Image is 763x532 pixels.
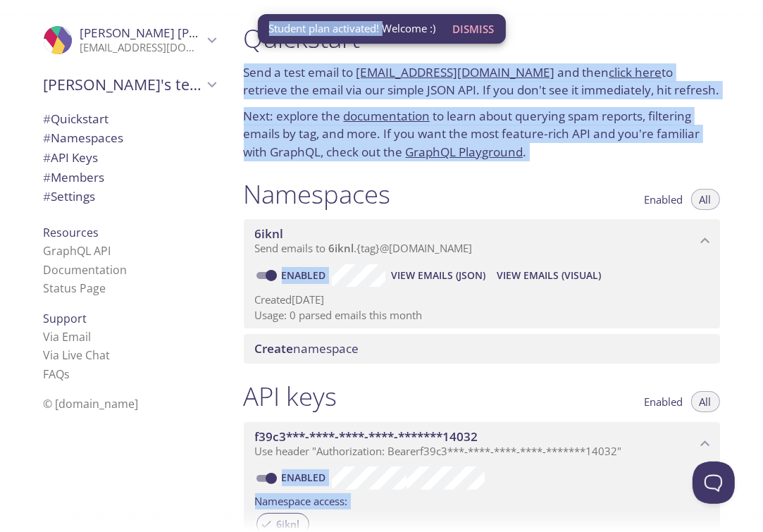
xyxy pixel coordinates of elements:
[244,381,337,412] h1: API keys
[636,189,692,210] button: Enabled
[44,188,51,204] span: #
[80,25,273,41] span: [PERSON_NAME] [PERSON_NAME]
[32,109,227,129] div: Quickstart
[44,262,128,278] a: Documentation
[44,130,51,146] span: #
[44,149,99,166] span: API Keys
[609,64,662,80] a: click here
[255,241,473,255] span: Send emails to . {tag} @[DOMAIN_NAME]
[44,111,109,127] span: Quickstart
[44,130,124,146] span: Namespaces
[44,280,106,296] a: Status Page
[255,308,709,323] p: Usage: 0 parsed emails this month
[65,366,70,382] span: s
[329,241,354,255] span: 6iknl
[391,267,485,284] span: View Emails (JSON)
[32,128,227,148] div: Namespaces
[255,225,284,242] span: 6iknl
[255,292,709,307] p: Created [DATE]
[255,340,359,357] span: namespace
[244,107,720,161] p: Next: explore the to learn about querying spam reports, filtering emails by tag, and more. If you...
[44,149,51,166] span: #
[491,264,607,287] button: View Emails (Visual)
[80,41,203,55] p: [EMAIL_ADDRESS][DOMAIN_NAME]
[44,329,92,345] a: Via Email
[447,16,500,42] button: Dismiss
[44,347,111,363] a: Via Live Chat
[344,108,430,124] a: documentation
[497,267,601,284] span: View Emails (Visual)
[44,169,105,185] span: Members
[32,66,227,103] div: Ronald's team
[44,243,111,259] a: GraphQL API
[32,148,227,168] div: API Keys
[244,219,720,263] div: 6iknl namespace
[32,187,227,206] div: Team Settings
[32,17,227,63] div: Ronald Paredes
[636,391,692,412] button: Enabled
[244,23,720,54] h1: Quickstart
[244,178,391,210] h1: Namespaces
[244,334,720,364] div: Create namespace
[44,396,139,412] span: © [DOMAIN_NAME]
[244,63,720,99] p: Send a test email to and then to retrieve the email via our simple JSON API. If you don't see it ...
[280,471,332,484] a: Enabled
[691,189,720,210] button: All
[693,462,735,504] iframe: Help Scout Beacon - Open
[44,311,87,326] span: Support
[44,75,203,94] span: [PERSON_NAME]'s team
[691,391,720,412] button: All
[385,264,491,287] button: View Emails (JSON)
[44,188,96,204] span: Settings
[255,340,294,357] span: Create
[44,366,70,382] a: FAQ
[44,169,51,185] span: #
[269,21,436,36] span: Student plan activated! Welcome :)
[356,64,555,80] a: [EMAIL_ADDRESS][DOMAIN_NAME]
[453,20,495,38] span: Dismiss
[255,490,348,510] label: Namespace access:
[32,168,227,187] div: Members
[280,268,332,282] a: Enabled
[44,225,99,240] span: Resources
[406,144,523,160] a: GraphQL Playground
[44,111,51,127] span: #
